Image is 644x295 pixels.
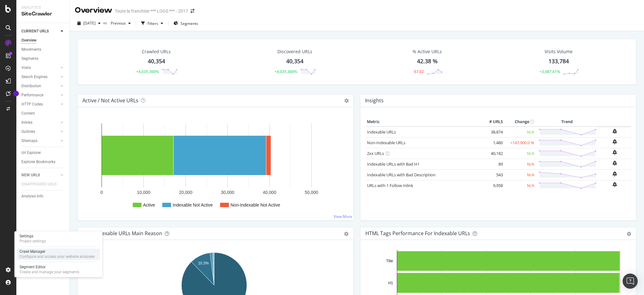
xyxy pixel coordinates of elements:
div: 133,784 [548,57,569,65]
a: DISAPPEARED URLS [21,181,63,188]
div: Overview [21,37,36,44]
div: gear [344,232,348,236]
td: +147,900.0 % [504,137,536,148]
td: 543 [479,169,504,180]
a: CURRENT URLS [21,28,59,35]
td: N/A [504,159,536,169]
button: [DATE] [75,18,103,28]
text: 40,000 [263,190,276,195]
td: N/A [504,180,536,191]
div: arrow-right-arrow-left [191,9,194,13]
div: Segment Editor [19,264,79,269]
a: Outlinks [21,128,59,135]
text: 10.3% [198,261,209,265]
div: CURRENT URLS [21,28,49,35]
a: 2xx URLs [367,150,384,156]
text: 30,000 [221,190,234,195]
div: Configure and access your website analyses [19,254,95,259]
div: SiteCrawler [21,10,64,18]
span: Segments [180,21,198,26]
td: 9,958 [479,180,504,191]
div: Analysis Info [21,193,43,200]
a: Performance [21,92,59,99]
div: Distribution [21,83,41,89]
div: Non-Indexable URLs Main Reason [83,230,162,236]
div: Project settings [19,239,46,244]
text: Active [143,202,155,207]
div: Explorer Bookmarks [21,159,55,165]
div: +4,035,300% [136,69,159,74]
th: # URLS [479,117,504,127]
td: 38,874 [479,127,504,138]
a: NEW URLS [21,172,59,179]
td: N/A [504,127,536,138]
th: Change [504,117,536,127]
div: bell-plus [613,171,617,176]
a: Analysis Info [21,193,65,200]
div: gear [627,232,631,236]
h4: Insights [365,96,384,105]
a: Indexable URLs with Bad H1 [367,161,419,167]
text: Non-Indexable Not Active [230,202,280,207]
button: Segments [171,18,201,28]
a: Indexable URLs [367,129,396,135]
div: -57.62 [413,69,424,74]
a: HTTP Codes [21,101,59,108]
div: bell-plus [613,139,617,144]
div: Search Engines [21,74,47,80]
div: bell-plus [613,150,617,155]
div: % Active URLs [413,48,442,55]
text: Indexable Not Active [173,202,213,207]
text: Title [386,259,393,263]
div: +3,087.61% [540,69,560,74]
td: N/A [504,169,536,180]
div: Settings [19,234,46,239]
div: 42.38 % [417,57,438,65]
div: 40,354 [148,57,165,65]
a: Url Explorer [21,150,65,156]
div: HTML Tags Performance for Indexable URLs [365,230,470,236]
div: Crawl Manager [19,249,95,254]
div: bell-plus [613,182,617,187]
div: Sitemaps [21,138,37,144]
span: Previous [108,20,126,26]
a: URLs with 1 Follow Inlink [367,183,413,188]
td: N/A [504,148,536,159]
div: Filters [147,21,158,26]
div: Discovered URLs [277,48,312,55]
div: Open Intercom Messenger [623,274,638,289]
svg: A chart. [83,117,345,215]
a: Inlinks [21,119,59,126]
button: Filters [139,18,166,28]
div: bell-plus [613,161,617,166]
a: Visits [21,65,59,71]
text: 0 [101,190,103,195]
div: Crawled URLs [142,48,171,55]
span: vs [103,20,108,26]
th: Trend [536,117,598,127]
a: Segments [21,55,65,62]
td: 89 [479,159,504,169]
a: Segment EditorCreate and manage your segments [17,264,100,275]
div: bell-plus [613,129,617,134]
div: 40,354 [286,57,303,65]
a: Sitemaps [21,138,59,144]
div: Visits Volume [545,48,573,55]
text: H1 [388,281,393,285]
div: Content [21,110,35,117]
a: Overview [21,37,65,44]
div: Toute la franchise *** LOGS *** - 2017 [115,8,188,14]
a: Non-Indexable URLs [367,140,405,145]
div: Visits [21,65,31,71]
text: 50,000 [305,190,318,195]
div: Performance [21,92,43,99]
a: View More [334,214,352,219]
div: NEW URLS [21,172,40,179]
div: Inlinks [21,119,32,126]
a: Movements [21,46,65,53]
text: 10,000 [137,190,150,195]
td: 40,182 [479,148,504,159]
button: Previous [108,18,133,28]
div: HTTP Codes [21,101,43,108]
